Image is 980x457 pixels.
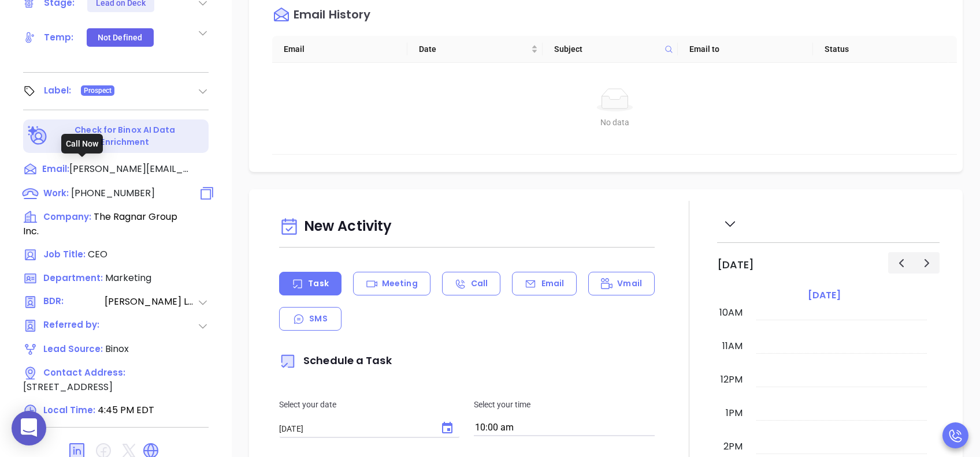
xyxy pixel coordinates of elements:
[105,295,197,309] span: [PERSON_NAME] Lechado
[294,9,370,24] div: Email History
[717,306,745,320] div: 10am
[407,36,543,63] th: Date
[28,126,48,146] img: Ai-Enrich-DaqCidB-.svg
[436,417,459,440] button: Choose date, selected date is Aug 29, 2025
[71,186,155,200] span: [PHONE_NUMBER]
[805,287,843,304] a: [DATE]
[308,278,328,290] p: Task
[98,403,154,417] span: 4:45 PM EDT
[723,406,745,420] div: 1pm
[88,248,107,261] span: CEO
[105,342,129,355] span: Binox
[279,423,431,434] input: MM/DD/YYYY
[281,116,948,129] div: No data
[43,211,91,223] span: Company:
[888,252,914,274] button: Previous day
[471,278,488,290] p: Call
[617,278,642,290] p: Vmail
[23,380,113,394] span: [STREET_ADDRESS]
[678,36,813,63] th: Email to
[98,28,142,47] div: Not Defined
[43,319,103,333] span: Referred by:
[914,252,940,274] button: Next day
[279,398,460,411] p: Select your date
[309,313,327,325] p: SMS
[43,366,125,379] span: Contact Address:
[43,343,103,355] span: Lead Source:
[69,162,191,176] span: [PERSON_NAME][EMAIL_ADDRESS][DOMAIN_NAME]
[42,162,69,177] span: Email:
[23,210,177,238] span: The Ragnar Group Inc.
[554,43,660,55] span: Subject
[718,373,745,387] div: 12pm
[43,187,69,199] span: Work :
[720,339,745,353] div: 11am
[43,272,103,284] span: Department:
[84,84,112,97] span: Prospect
[813,36,948,63] th: Status
[272,36,407,63] th: Email
[419,43,529,55] span: Date
[43,248,86,260] span: Job Title:
[279,212,655,242] div: New Activity
[50,124,201,148] p: Check for Binox AI Data Enrichment
[43,295,103,309] span: BDR:
[44,82,72,99] div: Label:
[44,29,74,46] div: Temp:
[43,404,95,416] span: Local Time:
[717,259,754,271] h2: [DATE]
[105,271,151,284] span: Marketing
[61,134,103,153] div: Call Now
[541,278,565,290] p: Email
[721,440,745,454] div: 2pm
[474,398,655,411] p: Select your time
[382,278,418,290] p: Meeting
[279,353,392,368] span: Schedule a Task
